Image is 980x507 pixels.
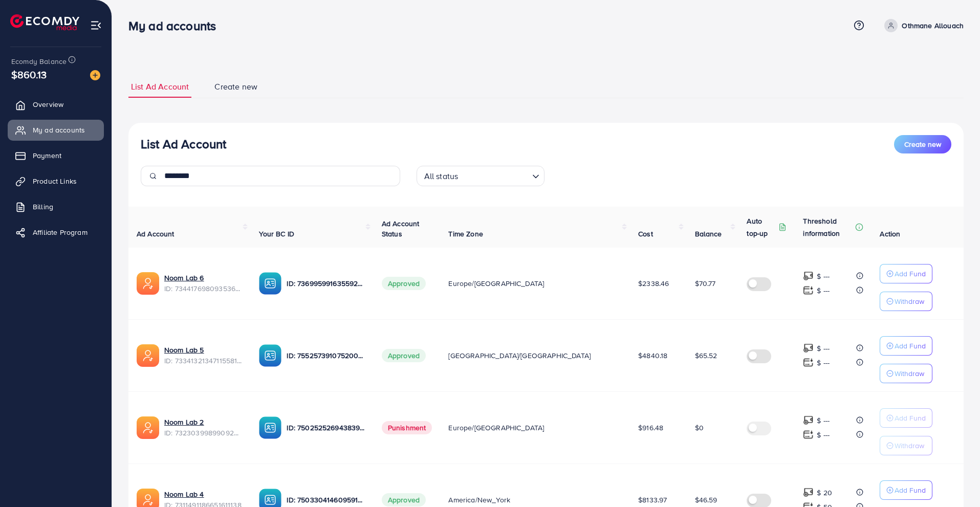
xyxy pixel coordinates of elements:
[8,120,104,140] a: My ad accounts
[894,135,951,153] button: Create new
[638,278,669,289] span: $2338.46
[803,429,814,440] img: top-up amount
[422,169,461,184] span: All status
[817,414,830,427] p: $ ---
[803,357,814,368] img: top-up amount
[33,125,85,135] span: My ad accounts
[259,229,294,239] span: Your BC ID
[448,278,544,289] span: Europe/[GEOGRAPHIC_DATA]
[259,344,281,367] img: ic-ba-acc.ded83a64.svg
[880,292,932,311] button: Withdraw
[817,487,832,499] p: $ 20
[33,150,61,161] span: Payment
[880,336,932,356] button: Add Fund
[137,416,159,439] img: ic-ads-acc.e4c84228.svg
[895,295,924,307] p: Withdraw
[33,227,88,237] span: Affiliate Program
[895,439,924,452] p: Withdraw
[287,494,365,506] p: ID: 7503304146095915016
[33,202,53,212] span: Billing
[803,415,814,426] img: top-up amount
[164,345,204,355] a: Noom Lab 5
[382,493,426,506] span: Approved
[137,272,159,295] img: ic-ads-acc.e4c84228.svg
[164,489,204,499] a: Noom Lab 4
[259,272,281,295] img: ic-ba-acc.ded83a64.svg
[695,495,717,505] span: $46.59
[461,167,528,184] input: Search for option
[803,285,814,296] img: top-up amount
[11,67,47,82] span: $860.13
[214,81,257,93] span: Create new
[880,364,932,383] button: Withdraw
[880,19,964,32] a: Othmane Allouach
[10,14,79,30] img: logo
[880,229,900,239] span: Action
[448,495,510,505] span: America/New_York
[382,277,426,290] span: Approved
[803,215,853,239] p: Threshold information
[695,278,716,289] span: $70.77
[880,436,932,455] button: Withdraw
[287,422,365,434] p: ID: 7502525269438398465
[880,480,932,500] button: Add Fund
[448,229,483,239] span: Time Zone
[382,349,426,362] span: Approved
[817,284,830,297] p: $ ---
[895,484,926,496] p: Add Fund
[33,99,63,109] span: Overview
[164,428,243,438] span: ID: 7323039989909209089
[902,19,964,32] p: Othmane Allouach
[417,166,545,186] div: Search for option
[937,461,972,499] iframe: Chat
[747,215,776,239] p: Auto top-up
[128,18,224,33] h3: My ad accounts
[817,429,830,441] p: $ ---
[164,417,204,427] a: Noom Lab 2
[33,176,77,186] span: Product Links
[880,408,932,428] button: Add Fund
[448,423,544,433] span: Europe/[GEOGRAPHIC_DATA]
[904,139,941,149] span: Create new
[141,137,226,151] h3: List Ad Account
[695,350,717,361] span: $65.52
[8,94,104,115] a: Overview
[164,345,243,366] div: <span class='underline'>Noom Lab 5</span></br>7334132134711558146
[817,270,830,282] p: $ ---
[895,367,924,380] p: Withdraw
[817,357,830,369] p: $ ---
[90,19,102,31] img: menu
[803,271,814,281] img: top-up amount
[11,56,67,67] span: Ecomdy Balance
[638,229,653,239] span: Cost
[638,495,667,505] span: $8133.97
[137,229,175,239] span: Ad Account
[880,264,932,283] button: Add Fund
[131,81,189,93] span: List Ad Account
[90,70,100,80] img: image
[164,283,243,294] span: ID: 7344176980935360513
[8,171,104,191] a: Product Links
[382,218,420,239] span: Ad Account Status
[259,416,281,439] img: ic-ba-acc.ded83a64.svg
[164,273,204,283] a: Noom Lab 6
[164,417,243,438] div: <span class='underline'>Noom Lab 2</span></br>7323039989909209089
[695,229,722,239] span: Balance
[895,340,926,352] p: Add Fund
[638,423,663,433] span: $916.48
[287,277,365,290] p: ID: 7369959916355928081
[803,343,814,354] img: top-up amount
[8,222,104,243] a: Affiliate Program
[382,421,432,434] span: Punishment
[137,344,159,367] img: ic-ads-acc.e4c84228.svg
[638,350,667,361] span: $4840.18
[8,145,104,166] a: Payment
[803,487,814,498] img: top-up amount
[164,356,243,366] span: ID: 7334132134711558146
[817,342,830,355] p: $ ---
[287,349,365,362] p: ID: 7552573910752002064
[895,268,926,280] p: Add Fund
[895,412,926,424] p: Add Fund
[448,350,591,361] span: [GEOGRAPHIC_DATA]/[GEOGRAPHIC_DATA]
